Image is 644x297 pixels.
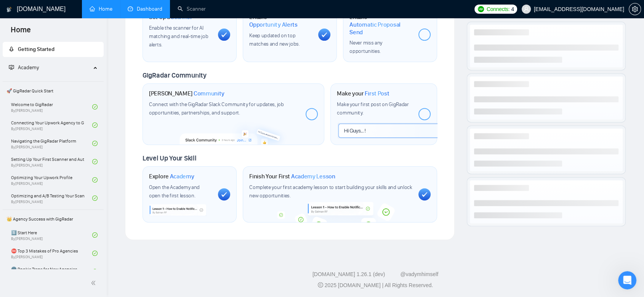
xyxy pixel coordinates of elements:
a: Navigating the GigRadar PlatformBy[PERSON_NAME] [11,135,92,152]
span: Open the Academy and open the first lesson. [149,184,200,199]
span: 👑 Agency Success with GigRadar [3,211,103,227]
img: slackcommunity-bg.png [179,119,288,145]
span: First Post [365,90,389,97]
span: 4 [511,5,514,13]
button: setting [629,3,641,15]
span: Enable the scanner for AI matching and real-time job alerts. [149,25,208,48]
span: check-circle [92,232,98,238]
a: dashboardDashboard [128,6,162,12]
span: check-circle [92,159,98,164]
span: Never miss any opportunities. [349,40,382,54]
li: Getting Started [3,42,104,57]
h1: Explore [149,173,194,180]
a: 🌚 Rookie Traps for New Agencies [11,263,92,280]
h1: Finish Your First [249,173,335,180]
span: setting [629,6,641,12]
span: Automatic Proposal Send [349,21,412,36]
a: [DOMAIN_NAME] 1.26.1 (dev) [312,271,385,277]
h1: Enable [349,13,412,36]
span: copyright [318,282,323,287]
img: upwork-logo.png [478,6,484,12]
div: 2025 [DOMAIN_NAME] | All Rights Reserved. [113,281,638,289]
iframe: Intercom live chat [618,271,636,289]
span: check-circle [92,104,98,110]
span: Level Up Your Skill [143,154,196,162]
a: @vadymhimself [400,271,438,277]
span: check-circle [92,269,98,274]
h1: Make your [337,90,389,97]
img: logo [6,3,12,16]
span: Complete your first academy lesson to start building your skills and unlock new opportunities. [249,184,412,199]
span: Home [5,24,37,40]
span: check-circle [92,177,98,183]
span: double-left [91,279,98,287]
span: GigRadar Community [143,71,207,79]
span: 🚀 GigRadar Quick Start [3,83,103,98]
a: searchScanner [178,6,206,12]
h1: [PERSON_NAME] [149,90,224,97]
span: fund-projection-screen [9,65,14,70]
span: Getting Started [18,46,54,52]
a: Welcome to GigRadarBy[PERSON_NAME] [11,98,92,115]
span: check-circle [92,141,98,146]
a: Connecting Your Upwork Agency to GigRadarBy[PERSON_NAME] [11,117,92,133]
span: user [524,6,529,12]
a: ⛔ Top 3 Mistakes of Pro AgenciesBy[PERSON_NAME] [11,245,92,262]
span: Academy Lesson [291,173,335,180]
a: Optimizing Your Upwork ProfileBy[PERSON_NAME] [11,172,92,188]
span: Academy [9,64,39,71]
a: 1️⃣ Start HereBy[PERSON_NAME] [11,227,92,243]
a: Optimizing and A/B Testing Your Scanner for Better ResultsBy[PERSON_NAME] [11,190,92,206]
span: check-circle [92,195,98,201]
a: setting [629,6,641,12]
span: Connect with the GigRadar Slack Community for updates, job opportunities, partnerships, and support. [149,101,284,116]
span: check-circle [92,122,98,128]
span: Academy [170,173,194,180]
span: Make your first post on GigRadar community. [337,101,409,116]
span: Opportunity Alerts [249,21,298,29]
a: homeHome [90,6,112,12]
span: Community [194,90,224,97]
h1: Enable [249,13,312,28]
span: Keep updated on top matches and new jobs. [249,32,300,47]
span: Connects: [487,5,509,13]
span: Academy [18,64,39,71]
a: Setting Up Your First Scanner and Auto-BidderBy[PERSON_NAME] [11,153,92,170]
span: rocket [9,46,14,52]
span: check-circle [92,251,98,256]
